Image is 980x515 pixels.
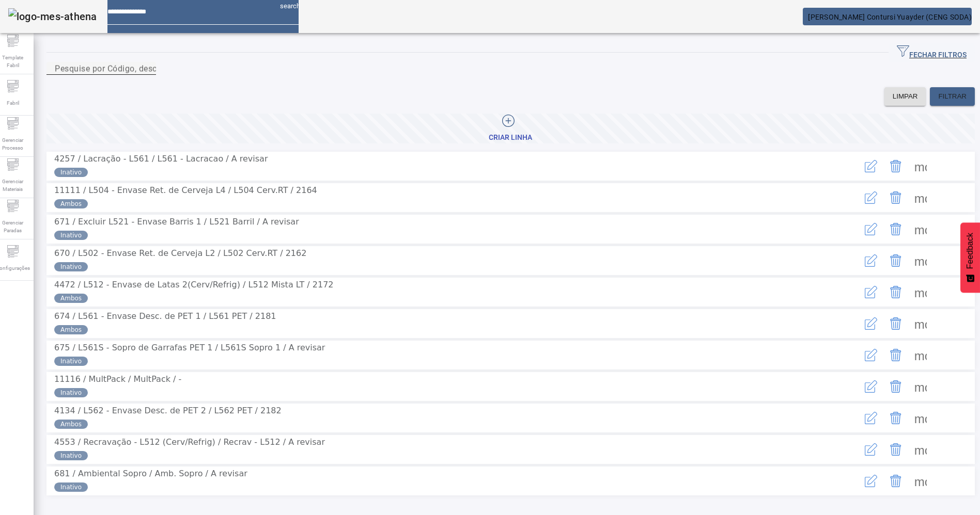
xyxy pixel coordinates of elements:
span: LIMPAR [893,91,918,102]
mat-label: Pesquise por Código, descrição, descrição abreviada ou descrição SAP [55,63,329,73]
span: FILTRAR [938,91,967,102]
span: Feedback [966,233,975,269]
button: Delete [883,374,908,399]
span: Ambos [60,325,82,334]
span: Inativo [60,231,82,240]
button: Delete [883,217,908,242]
button: Mais [908,374,933,399]
button: FILTRAR [930,87,975,106]
span: Ambos [60,199,82,208]
button: Mais [908,406,933,430]
span: 4257 / Lacração - L561 / L561 - Lacracao / A revisar [54,154,268,164]
button: Criar linha [46,114,975,143]
button: Mais [908,469,933,493]
div: Criar linha [489,133,533,143]
button: Mais [908,217,933,242]
button: Delete [883,343,908,367]
button: Delete [883,280,908,304]
span: Inativo [60,388,82,397]
button: Delete [883,311,908,336]
button: Mais [908,311,933,336]
img: logo-mes-athena [8,8,97,25]
button: Delete [883,248,908,273]
span: 11111 / L504 - Envase Ret. de Cerveja L4 / L504 Cerv.RT / 2164 [54,185,317,195]
button: Mais [908,248,933,273]
button: Mais [908,343,933,367]
span: Ambos [60,294,82,303]
span: 11116 / MultPack / MultPack / - [54,374,181,384]
span: 4134 / L562 - Envase Desc. de PET 2 / L562 PET / 2182 [54,406,282,415]
span: Ambos [60,420,82,429]
button: Feedback - Mostrar pesquisa [960,222,980,293]
button: Mais [908,154,933,179]
button: Delete [883,406,908,430]
span: 674 / L561 - Envase Desc. de PET 1 / L561 PET / 2181 [54,311,276,321]
span: 4553 / Recravação - L512 (Cerv/Refrig) / Recrav - L512 / A revisar [54,437,325,447]
span: FECHAR FILTROS [897,45,967,60]
button: Mais [908,280,933,304]
span: 675 / L561S - Sopro de Garrafas PET 1 / L561S Sopro 1 / A revisar [54,343,325,352]
button: Delete [883,437,908,462]
button: Delete [883,154,908,179]
button: LIMPAR [884,87,926,106]
button: FECHAR FILTROS [889,43,975,62]
span: Inativo [60,357,82,366]
button: Delete [883,185,908,210]
span: 670 / L502 - Envase Ret. de Cerveja L2 / L502 Cerv.RT / 2162 [54,248,306,258]
span: [PERSON_NAME] Contursi Yuayder (CENG SODA) [808,13,972,21]
span: Inativo [60,168,82,177]
span: 4472 / L512 - Envase de Latas 2(Cerv/Refrig) / L512 Mista LT / 2172 [54,280,334,289]
span: Inativo [60,262,82,271]
span: 671 / Excluir L521 - Envase Barris 1 / L521 Barril / A revisar [54,217,299,227]
button: Mais [908,185,933,210]
span: Inativo [60,482,82,492]
button: Delete [883,469,908,493]
button: Mais [908,437,933,462]
span: Inativo [60,451,82,460]
span: Fabril [4,96,22,110]
span: 681 / Ambiental Sopro / Amb. Sopro / A revisar [54,469,247,478]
